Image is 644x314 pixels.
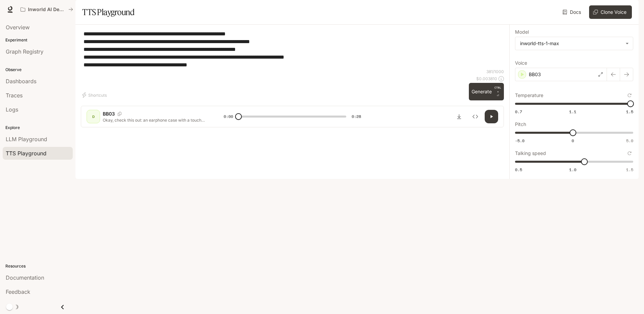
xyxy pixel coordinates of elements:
[515,138,524,144] span: -5.0
[515,93,543,98] p: Temperature
[82,5,134,19] h1: TTS Playground
[88,111,99,122] div: D
[569,109,576,115] span: 1.1
[28,7,66,12] p: Inworld AI Demos
[224,113,233,120] span: 0:00
[115,112,124,116] button: Copy Voice ID
[103,111,115,117] p: BB03
[561,5,584,19] a: Docs
[515,122,526,127] p: Pitch
[529,71,541,78] p: BB03
[515,61,527,65] p: Voice
[352,113,361,120] span: 0:28
[569,167,576,172] span: 1.0
[520,40,622,47] div: inworld-tts-1-max
[626,109,633,115] span: 1.5
[476,76,497,82] p: $ 0.003810
[515,37,633,50] div: inworld-tts-1-max
[81,90,109,100] button: Shortcuts
[572,138,574,144] span: 0
[626,138,633,144] span: 5.0
[626,167,633,172] span: 1.5
[494,86,501,98] p: ⏎
[18,3,76,16] button: All workspaces
[515,109,522,115] span: 0.7
[494,86,501,94] p: CTRL +
[452,110,466,123] button: Download audio
[103,117,207,123] p: Okay, check this out: an earphone case with a touch screen. Seriously. You can get on TikTok, pla...
[626,150,633,157] button: Reset to default
[589,5,632,19] button: Clone Voice
[515,151,546,156] p: Talking speed
[469,83,504,100] button: GenerateCTRL +⏎
[469,110,482,123] button: Inspect
[486,69,504,74] p: 381 / 1000
[626,92,633,99] button: Reset to default
[515,167,522,172] span: 0.5
[515,30,529,34] p: Model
